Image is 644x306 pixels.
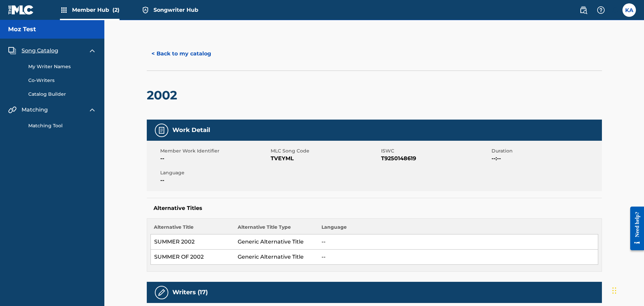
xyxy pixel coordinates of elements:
span: Songwriter Hub [154,6,198,14]
a: Catalog Builder [28,91,96,98]
span: --:-- [492,155,600,163]
span: TVEYML [271,155,379,163]
span: Member Work Identifier [160,147,269,155]
span: Member Hub [72,6,120,14]
span: ISWC [381,147,490,155]
button: < Back to my catalog [147,45,216,62]
h2: 2002 [147,88,180,103]
img: Song Catalog [8,47,16,55]
iframe: Chat Widget [610,274,644,306]
img: Matching [8,106,16,114]
img: Top Rightsholder [141,6,149,14]
th: Language [318,224,598,234]
span: Duration [492,147,600,155]
img: help [597,6,605,14]
a: Public Search [577,3,590,17]
span: -- [160,155,269,163]
td: SUMMER 2002 [150,234,234,250]
h5: Work Detail [172,126,210,134]
td: Generic Alternative Title [234,250,318,265]
span: -- [160,176,269,184]
img: Top Rightsholders [60,6,68,14]
td: Generic Alternative Title [234,234,318,250]
a: Matching Tool [28,122,96,129]
span: MLC Song Code [271,147,379,155]
h5: Alternative Titles [154,205,595,212]
div: Help [594,3,608,17]
span: Matching [22,106,48,114]
img: Work Detail [158,126,166,134]
span: Song Catalog [22,47,58,55]
td: SUMMER OF 2002 [150,250,234,265]
img: MLC Logo [8,5,34,15]
th: Alternative Title Type [234,224,318,234]
div: Notifications [612,7,618,13]
h5: Writers (17) [172,289,208,296]
td: -- [318,234,598,250]
img: expand [88,47,96,55]
div: Drag [612,280,616,301]
td: -- [318,250,598,265]
span: (2) [112,7,120,13]
h5: Moz Test [8,26,36,33]
span: T9250148619 [381,155,490,163]
a: Co-Writers [28,77,96,84]
span: Language [160,169,269,176]
iframe: Resource Center [625,201,644,255]
img: search [579,6,587,14]
div: User Menu [622,3,636,17]
img: Writers [158,289,166,297]
img: expand [88,106,96,114]
a: My Writer Names [28,63,96,70]
th: Alternative Title [150,224,234,234]
a: Song CatalogSong Catalog [8,47,58,55]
